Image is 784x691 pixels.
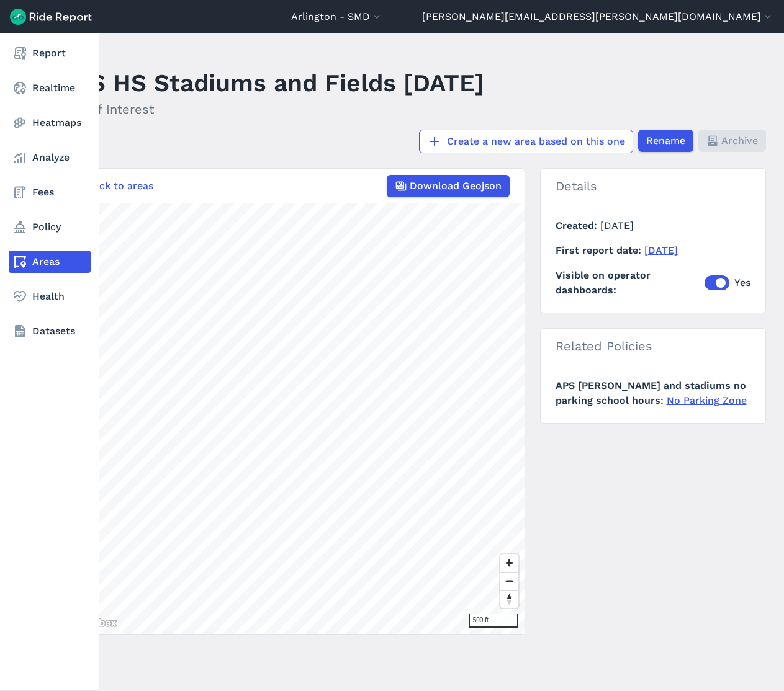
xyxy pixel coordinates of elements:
[9,216,91,238] a: Policy
[58,100,484,118] h2: Area of Interest
[698,130,766,152] button: Archive
[667,395,747,406] a: No Parking Zone
[600,220,634,231] span: [DATE]
[9,181,91,203] a: Fees
[9,77,91,99] a: Realtime
[556,220,600,231] span: Created
[638,130,693,152] button: Rename
[9,320,91,342] a: Datasets
[9,112,91,134] a: Heatmaps
[541,329,765,363] h2: Related Policies
[9,251,91,273] a: Areas
[58,66,484,100] h1: APS HS Stadiums and Fields [DATE]
[500,590,518,608] button: Reset bearing to north
[721,133,758,148] span: Archive
[10,9,92,25] img: Ride Report
[9,42,91,65] a: Report
[556,380,746,406] span: APS [PERSON_NAME] and stadiums no parking school hours
[500,554,518,572] button: Zoom in
[9,285,91,308] a: Health
[644,244,678,256] a: [DATE]
[291,9,383,24] button: Arlington - SMD
[419,130,633,153] a: Create a new area based on this one
[387,175,510,197] button: Download Geojson
[646,133,685,148] span: Rename
[74,179,153,194] a: ← Back to areas
[705,275,750,290] label: Yes
[410,179,502,194] span: Download Geojson
[469,614,518,628] div: 500 ft
[541,169,765,203] h2: Details
[500,572,518,590] button: Zoom out
[556,268,705,298] span: Visible on operator dashboards
[9,146,91,169] a: Analyze
[422,9,774,24] button: [PERSON_NAME][EMAIL_ADDRESS][PERSON_NAME][DOMAIN_NAME]
[556,244,644,256] span: First report date
[59,203,525,634] canvas: Map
